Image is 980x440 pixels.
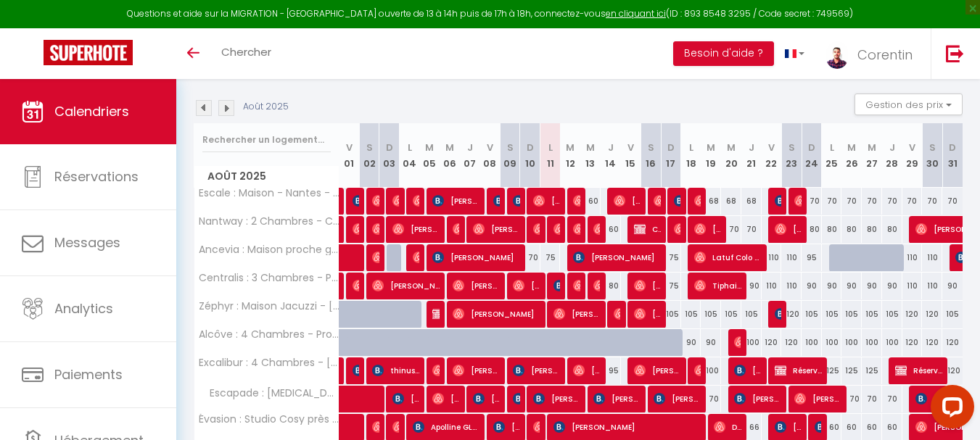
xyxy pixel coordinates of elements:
div: 80 [882,216,902,243]
div: 70 [802,188,822,215]
div: 125 [822,357,842,384]
span: [PERSON_NAME] [694,215,721,243]
span: Réservée FRANCOISE [775,357,822,384]
span: [PERSON_NAME] [573,215,580,243]
div: 60 [580,188,601,215]
span: [PERSON_NAME] [372,187,379,215]
th: 21 [741,123,762,188]
abbr: M [868,141,876,154]
abbr: J [467,141,473,154]
div: 70 [841,188,862,215]
a: Alhousseyni Bah [339,216,347,244]
div: 100 [822,329,842,356]
div: 105 [841,301,862,328]
span: Réservations [54,167,139,186]
abbr: V [768,141,775,154]
div: 105 [721,301,741,328]
span: Évasion : Studio Cosy près de [GEOGRAPHIC_DATA] [197,414,342,425]
th: 20 [721,123,741,188]
a: [PERSON_NAME] [339,188,347,215]
span: [PERSON_NAME] [372,272,440,299]
span: Centralis : 3 Chambres - Parking inclus [197,273,342,283]
th: 30 [922,123,942,188]
abbr: V [346,141,353,154]
span: [MEDICAL_DATA][PERSON_NAME] [915,385,942,412]
th: 06 [440,123,460,188]
div: 105 [741,301,762,328]
abbr: M [707,141,715,154]
div: 68 [741,188,762,215]
span: [PERSON_NAME] [392,385,419,412]
span: [PERSON_NAME] [473,215,520,243]
abbr: V [487,141,493,154]
abbr: V [627,141,634,154]
span: thinus angelique [372,357,419,384]
span: Alcôve : 4 Chambres - Proche tram [197,329,342,340]
div: 110 [762,244,782,271]
abbr: L [830,141,834,154]
span: [PERSON_NAME] [734,385,781,412]
span: Ancevia : Maison proche gare et [GEOGRAPHIC_DATA] avec jardin [197,244,342,255]
div: 120 [942,357,963,384]
abbr: M [586,141,595,154]
abbr: S [366,141,373,154]
div: 110 [781,244,802,271]
a: Chercher [210,28,282,79]
span: [PERSON_NAME] [432,244,520,271]
div: 110 [762,273,782,299]
th: 16 [641,123,661,188]
div: 120 [902,301,923,328]
span: [PERSON_NAME] [734,328,741,356]
th: 24 [802,123,822,188]
span: [PERSON_NAME] [533,385,580,412]
div: 90 [701,329,721,356]
abbr: S [929,141,936,154]
span: Marine [PERSON_NAME] [593,215,600,243]
span: [PERSON_NAME] [794,187,801,215]
th: 26 [841,123,862,188]
abbr: S [648,141,654,154]
iframe: LiveChat chat widget [919,379,980,440]
span: [PERSON_NAME] [553,272,560,299]
span: Escapade : [MEDICAL_DATA] Proche gare [197,386,342,402]
div: 70 [942,188,963,215]
span: [PERSON_NAME] [634,357,681,384]
span: Août 2025 [194,166,339,187]
th: 13 [580,123,601,188]
abbr: S [788,141,795,154]
div: 70 [882,188,902,215]
div: 100 [841,329,862,356]
span: [PERSON_NAME] [513,385,519,412]
span: [PERSON_NAME] [674,215,680,243]
div: 120 [781,301,802,328]
div: 120 [942,329,963,356]
abbr: M [847,141,856,154]
div: 105 [882,301,902,328]
th: 22 [762,123,782,188]
div: 70 [862,188,882,215]
div: 90 [882,273,902,299]
span: Kezban Sari [573,272,580,299]
th: 04 [400,123,420,188]
span: [PERSON_NAME] [413,244,419,271]
span: [PERSON_NAME] [432,385,459,412]
div: 90 [802,273,822,299]
abbr: J [608,141,614,154]
th: 12 [560,123,580,188]
div: 80 [802,216,822,243]
abbr: D [808,141,815,154]
div: 120 [922,329,942,356]
img: Super Booking [44,40,133,65]
th: 31 [942,123,963,188]
div: 75 [540,244,561,271]
a: [PERSON_NAME] [339,273,347,300]
abbr: D [949,141,956,154]
span: [PERSON_NAME] LDB RESEAUX SYSTEMES [432,300,439,328]
span: [PERSON_NAME] [694,357,701,384]
th: 10 [520,123,540,188]
span: [PERSON_NAME] [353,187,359,215]
div: 70 [882,386,902,412]
div: 68 [701,188,721,215]
span: [PERSON_NAME] [553,300,601,328]
th: 02 [359,123,379,188]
